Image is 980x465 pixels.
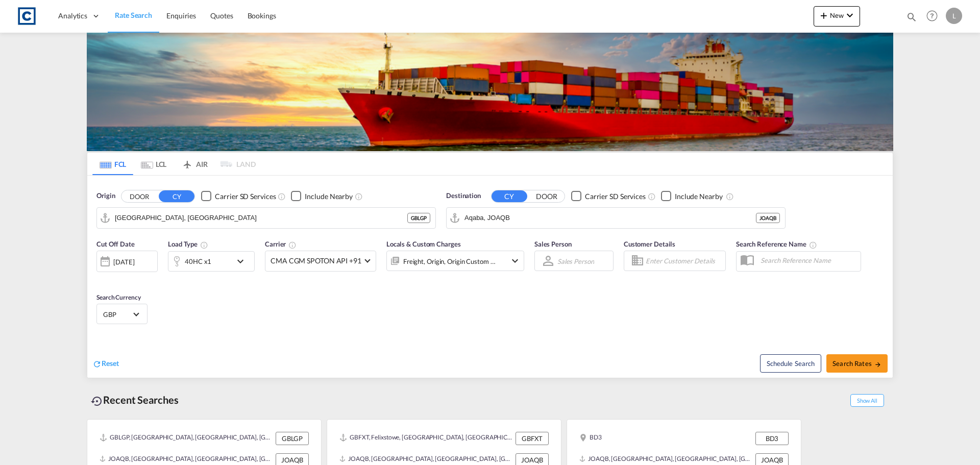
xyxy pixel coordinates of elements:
span: Help [923,7,941,25]
span: CMA CGM SPOTON API +91 [271,256,361,266]
div: Recent Searches [87,388,183,411]
button: DOOR [121,190,157,202]
md-icon: Unchecked: Ignores neighbouring ports when fetching rates.Checked : Includes neighbouring ports w... [355,192,363,201]
span: Search Currency [96,293,141,301]
div: GBLGP [407,213,430,223]
button: CY [159,190,194,202]
md-checkbox: Checkbox No Ink [291,191,353,202]
span: Cut Off Date [96,240,135,248]
md-tab-item: AIR [174,153,215,175]
md-checkbox: Checkbox No Ink [201,191,276,202]
input: Search by Port [115,210,407,226]
span: Origin [96,191,115,201]
div: icon-magnify [906,11,917,27]
span: New [818,11,856,19]
div: Help [923,7,946,26]
span: Destination [446,191,481,201]
md-icon: Unchecked: Ignores neighbouring ports when fetching rates.Checked : Includes neighbouring ports w... [726,192,734,201]
img: LCL+%26+FCL+BACKGROUND.png [87,33,893,151]
input: Search Reference Name [755,253,861,268]
div: [DATE] [96,251,158,272]
md-icon: Unchecked: Search for CY (Container Yard) services for all selected carriers.Checked : Search for... [648,192,656,201]
md-icon: Unchecked: Search for CY (Container Yard) services for all selected carriers.Checked : Search for... [278,192,286,201]
md-tab-item: LCL [133,153,174,175]
md-icon: icon-backup-restore [91,395,103,407]
div: [DATE] [113,257,134,266]
div: BD3 [579,432,602,445]
span: Sales Person [534,240,572,248]
div: 40HC x1icon-chevron-down [168,251,255,272]
button: Note: By default Schedule search will only considerorigin ports, destination ports and cut off da... [760,354,821,373]
span: Load Type [168,240,208,248]
span: Search Reference Name [736,240,817,248]
md-input-container: London Gateway Port, GBLGP [97,208,435,228]
div: Origin DOOR CY Checkbox No InkUnchecked: Search for CY (Container Yard) services for all selected... [87,176,893,378]
md-datepicker: Select [96,271,104,285]
div: GBFXT [516,432,549,445]
div: Carrier SD Services [215,191,276,202]
md-icon: icon-chevron-down [509,255,521,267]
span: Show All [850,394,884,407]
div: Include Nearby [675,191,723,202]
span: Locals & Custom Charges [386,240,461,248]
span: GBP [103,310,132,319]
div: GBFXT, Felixstowe, United Kingdom, GB & Ireland, Europe [339,432,513,445]
md-checkbox: Checkbox No Ink [661,191,723,202]
span: Carrier [265,240,297,248]
span: Bookings [248,11,276,20]
div: Carrier SD Services [585,191,646,202]
button: icon-plus 400-fgNewicon-chevron-down [814,6,860,27]
md-tab-item: FCL [92,153,133,175]
div: GBLGP [276,432,309,445]
md-icon: icon-refresh [92,359,102,369]
div: GBLGP, London Gateway Port, United Kingdom, GB & Ireland, Europe [100,432,273,445]
span: Rate Search [115,11,152,19]
div: Include Nearby [305,191,353,202]
span: Search Rates [832,359,881,368]
span: Analytics [58,11,87,21]
div: BD3 [755,432,789,445]
md-pagination-wrapper: Use the left and right arrow keys to navigate between tabs [92,153,256,175]
button: CY [492,190,527,202]
md-icon: icon-plus 400-fg [818,9,830,21]
md-checkbox: Checkbox No Ink [571,191,646,202]
input: Enter Customer Details [646,253,722,268]
div: Freight Origin Origin Custom Factory Stuffingicon-chevron-down [386,251,524,271]
md-icon: icon-chevron-down [844,9,856,21]
div: L [946,8,962,24]
md-select: Select Currency: £ GBPUnited Kingdom Pound [102,307,142,322]
md-select: Sales Person [556,254,595,268]
span: Enquiries [166,11,196,20]
input: Search by Port [464,210,756,226]
md-icon: icon-magnify [906,11,917,22]
md-icon: icon-chevron-down [234,255,252,267]
button: Search Ratesicon-arrow-right [826,354,888,373]
div: JOAQB [756,213,780,223]
md-icon: icon-arrow-right [874,361,881,368]
div: Freight Origin Origin Custom Factory Stuffing [403,254,496,268]
md-icon: icon-airplane [181,158,193,166]
div: icon-refreshReset [92,358,119,370]
md-input-container: Aqaba, JOAQB [447,208,785,228]
span: Reset [102,359,119,368]
md-icon: Your search will be saved by the below given name [809,241,817,249]
md-icon: The selected Trucker/Carrierwill be displayed in the rate results If the rates are from another f... [288,241,297,249]
div: 40HC x1 [185,254,211,268]
md-icon: icon-information-outline [200,241,208,249]
button: DOOR [529,190,565,202]
span: Customer Details [624,240,675,248]
span: Quotes [210,11,233,20]
img: 1fdb9190129311efbfaf67cbb4249bed.jpeg [15,5,38,28]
